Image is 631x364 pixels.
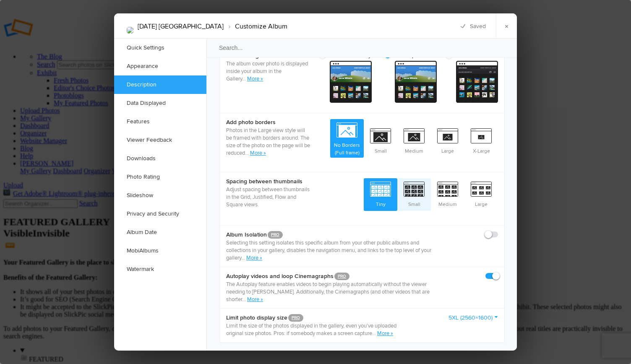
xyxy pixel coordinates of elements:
a: PRO [288,314,303,322]
span: Large [464,178,498,209]
a: Watermark [114,260,206,278]
a: Privacy and Security [114,205,206,223]
a: More » [377,330,393,337]
span: Small [364,125,397,156]
span: .. [242,255,246,261]
b: Album Isolation [226,231,443,239]
span: .. [243,75,247,82]
span: Medium [431,178,464,209]
a: Downloads [114,149,206,168]
a: Description [114,75,206,94]
span: ... [372,330,377,337]
span: cover Custom - dark [330,61,372,103]
a: More » [247,75,263,82]
li: Customize Album [224,19,287,34]
p: The Autoplay feature enables videos to begin playing automatically without the viewer needing to ... [226,281,443,303]
span: Small [397,178,431,209]
a: 5XL (2560×1600) [448,314,498,322]
p: Limit the size of the photos displayed in the gallery, even you’ve uploaded original size photos.... [226,322,403,337]
span: X-Large [464,125,498,156]
b: Spacing between thumbnails [226,177,310,186]
a: More » [247,296,263,303]
span: cover Custom - dark [395,61,437,103]
a: Viewer Feedback [114,131,206,149]
span: Tiny [364,178,397,209]
a: PRO [268,231,283,239]
p: Photos in the Large view style will be framed with borders around. The size of the photo on the p... [226,127,310,157]
span: Medium [397,125,431,156]
a: Album Date [114,223,206,242]
input: Search... [206,38,518,57]
b: Autoplay videos and loop Cinemagraphs [226,272,443,281]
a: Data Displayed [114,94,206,112]
span: cover Custom - dark [456,61,498,103]
a: More » [250,150,266,156]
img: IMG_9949.jpg [127,27,133,34]
span: ... [242,296,247,303]
p: Selecting this setting isolates this specific album from your other public albums and collections... [226,239,443,262]
a: Slideshow [114,186,206,205]
a: PRO [334,273,349,280]
a: Photo Rating [114,168,206,186]
li: [DATE] [GEOGRAPHIC_DATA] [138,19,224,34]
p: Adjust spacing between thumbnails in the Grid, Justified, Flow and Square views. [226,186,310,208]
b: Limit photo display size [226,314,403,322]
p: The album cover photo is displayed inside your album in the Gallery. [226,60,310,83]
span: No Borders (Full frame) [330,119,364,158]
span: Large [431,125,464,156]
a: Features [114,112,206,131]
a: Quick Settings [114,39,206,57]
span: ... [245,150,250,156]
a: MobiAlbums [114,242,206,260]
a: More » [246,255,262,261]
a: Appearance [114,57,206,75]
a: × [496,13,517,39]
b: Add photo borders [226,118,310,127]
